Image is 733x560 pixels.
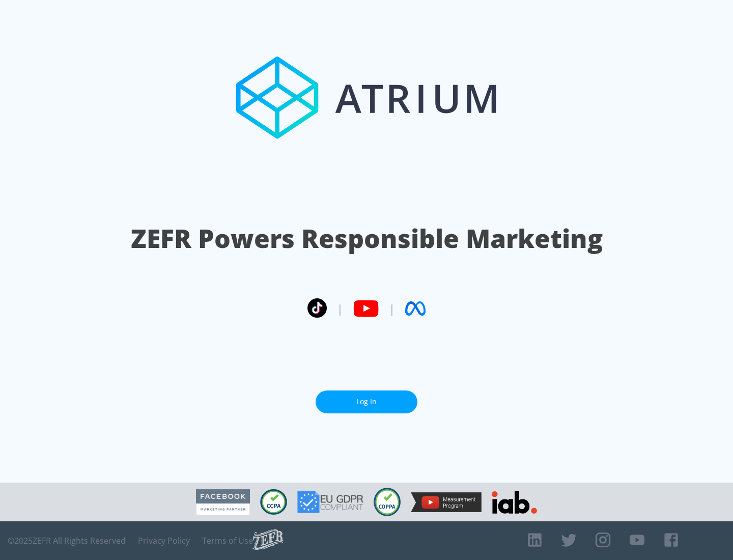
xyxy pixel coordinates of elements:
img: Facebook Marketing Partner [196,489,250,515]
span: | [337,301,343,316]
img: COPPA Compliant [374,488,401,516]
span: © 2025 ZEFR All Rights Reserved [8,536,126,546]
span: | [389,301,395,316]
a: Terms of Use [202,536,253,546]
img: GDPR Compliant [297,491,363,513]
img: YouTube Measurement Program [411,492,482,512]
img: IAB [492,491,537,514]
a: Log In [316,390,417,413]
a: Privacy Policy [138,536,190,546]
h1: ZEFR Powers Responsible Marketing [131,221,603,256]
img: CCPA Compliant [260,489,287,515]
